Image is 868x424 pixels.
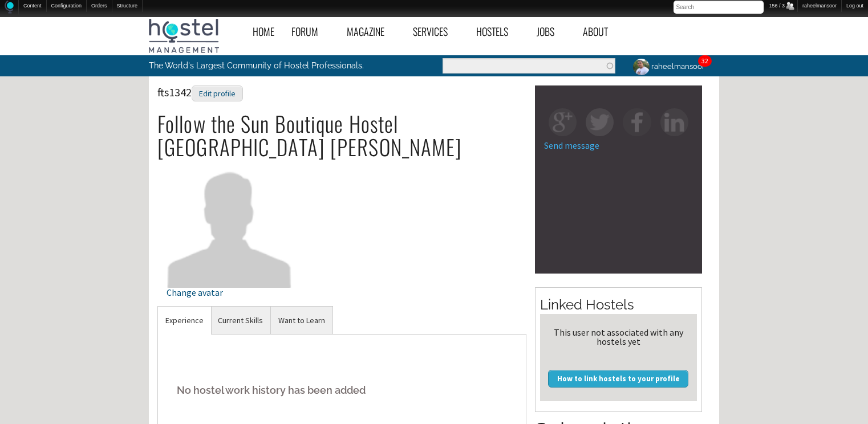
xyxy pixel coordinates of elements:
[545,328,692,346] div: This user not associated with any hostels yet
[338,19,404,44] a: Magazine
[167,373,517,407] h5: No hostel work history has been added
[157,112,526,159] h2: Follow the Sun Boutique Hostel [GEOGRAPHIC_DATA] [PERSON_NAME]
[443,58,615,74] input: Enter the terms you wish to search for.
[528,19,574,44] a: Jobs
[157,85,243,99] span: fts1342
[210,307,270,335] a: Current Skills
[192,85,243,102] div: Edit profile
[167,162,293,288] img: fts1342's picture
[701,56,708,65] a: 32
[624,55,711,78] a: raheelmansoor
[540,295,697,315] h2: Linked Hostels
[244,19,283,44] a: Home
[468,19,528,44] a: Hostels
[549,108,577,136] img: gp-square.png
[544,140,599,151] a: Send message
[271,307,332,335] a: Want to Learn
[167,218,293,297] a: Change avatar
[5,1,14,14] img: Home
[158,307,211,335] a: Experience
[623,108,651,136] img: fb-square.png
[631,57,651,77] img: raheelmansoor's picture
[586,108,614,136] img: tw-square.png
[660,108,688,136] img: in-square.png
[574,19,628,44] a: About
[149,19,219,53] img: Hostel Management Home
[149,55,387,76] p: The World's Largest Community of Hostel Professionals.
[283,19,338,44] a: Forum
[167,288,293,297] div: Change avatar
[548,370,688,387] a: How to link hostels to your profile
[192,85,243,99] a: Edit profile
[404,19,468,44] a: Services
[674,1,764,14] input: Search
